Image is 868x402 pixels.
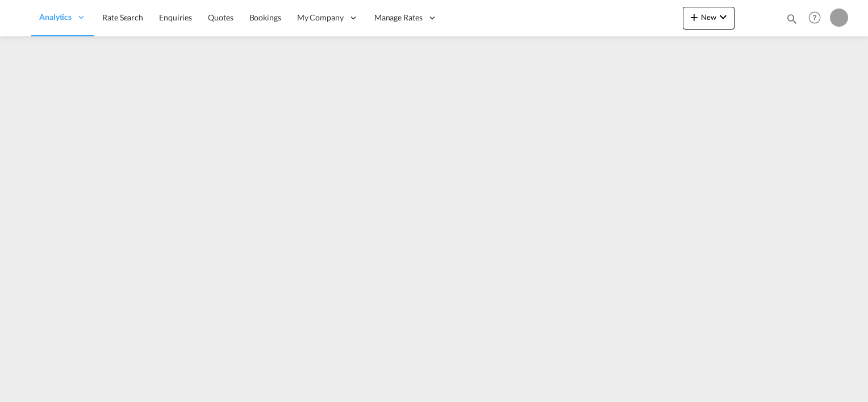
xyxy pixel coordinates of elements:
[297,12,344,23] span: My Company
[805,8,830,28] div: Help
[683,7,735,30] button: icon-plus 400-fgNewicon-chevron-down
[249,12,281,22] span: Bookings
[374,12,423,23] span: Manage Rates
[102,12,143,22] span: Rate Search
[786,12,798,30] div: icon-magnify
[39,11,72,23] span: Analytics
[716,10,730,24] md-icon: icon-chevron-down
[208,12,233,22] span: Quotes
[786,12,798,25] md-icon: icon-magnify
[159,12,192,22] span: Enquiries
[805,8,824,27] span: Help
[687,10,701,24] md-icon: icon-plus 400-fg
[687,12,730,22] span: New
